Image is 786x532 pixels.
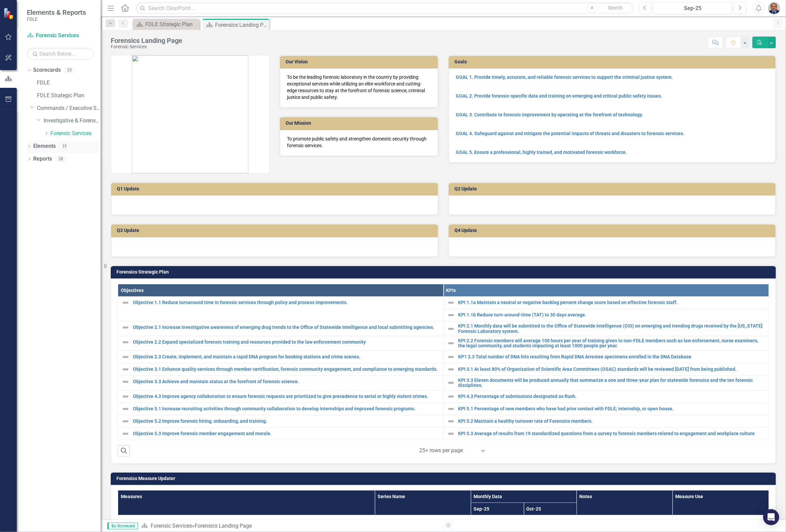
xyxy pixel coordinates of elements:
[121,323,130,332] img: Not Defined
[145,20,198,28] div: FDLE Strategic Plan
[111,44,182,49] div: Forensic Services
[121,417,130,425] img: Not Defined
[608,5,623,10] span: Search
[443,321,769,336] td: Double-Click to Edit Right Click for Context Menu
[447,339,455,347] img: Not Defined
[287,135,431,149] p: To promote public safety and strengthen domestic security through forensic services.
[136,2,634,14] input: Search ClearPoint...
[768,2,780,14] img: Chris Hendry
[458,354,766,359] a: KP1 2.3 Total number of DNA hits resulting from Rapid DNA Arrestee specimens enrolled in the DNA ...
[118,403,444,415] td: Double-Click to Edit Right Click for Context Menu
[33,155,52,163] a: Reports
[121,353,130,361] img: Not Defined
[33,66,61,74] a: Scorecards
[55,156,66,162] div: 28
[447,417,455,425] img: Not Defined
[133,354,440,359] a: Objective 2.3 Create, implement, and maintain a rapid DNA program for booking stations and crime ...
[64,67,75,73] div: 23
[443,363,769,375] td: Double-Click to Edit Right Click for Context Menu
[454,228,772,233] h3: Q4 Update
[133,325,440,330] a: Objective 2.1 Increase investigative awareness of emerging drug trends to the Office of Statewide...
[458,419,766,424] a: KPI 5.2 Maintain a healthy turnover rate of Forensics members.
[133,300,440,305] a: Objective 1.1 Reduce turnaround time in forensic services through policy and process improvements.
[107,523,138,529] span: By Scorecard
[117,186,435,191] h3: Q1 Update
[287,74,431,101] p: To be the leading forensic laboratory in the country by providing exceptional services while util...
[27,16,86,22] small: FDLE
[133,406,440,411] a: Objective 5.1 Increase recruiting activities through community collaboration to develop internshi...
[133,394,440,399] a: Objective 4.3 Improve agency collaboration to ensure forensic requests are prioritized to give pr...
[458,300,766,305] a: KPI 1.1a Maintain a neutral or negative backlog percent change score based on effective forensic ...
[134,20,198,28] a: FDLE Strategic Plan
[443,351,769,363] td: Double-Click to Edit Right Click for Context Menu
[33,142,56,150] a: Elements
[59,143,70,149] div: 35
[458,323,766,334] a: KPI 2.1 Monthly data will be submitted to the Office of Statewide Intelligence (OSI) on emerging ...
[121,299,130,307] img: Not Defined
[447,311,455,319] img: Not Defined
[37,105,101,112] a: Commands / Executive Support Branch
[133,367,440,372] a: Objective 3.1 Enhance quality services through member certification, forensic community engagemen...
[118,415,444,427] td: Double-Click to Edit Right Click for Context Menu
[3,7,15,19] img: ClearPoint Strategy
[121,365,130,373] img: Not Defined
[443,427,769,440] td: Double-Click to Edit Right Click for Context Menu
[132,55,248,173] img: mceclip0%20v4.png
[454,186,772,191] h3: Q2 Update
[447,405,455,413] img: Not Defined
[443,297,769,309] td: Double-Click to Edit Right Click for Context Menu
[458,394,766,399] a: KPI 4.3 Percentage of submissions designated as Rush.
[458,378,766,388] a: KPI 3.3 Eleven documents will be produced annually that summarize a one and three-year plan for s...
[443,415,769,427] td: Double-Click to Edit Right Click for Context Menu
[286,121,435,126] h3: Our Mission
[37,79,101,87] a: FDLE
[599,3,632,13] button: Search
[447,430,455,438] img: Not Defined
[133,431,440,436] a: Objective 5.3 Improve forensic member engagement and morale.
[44,117,101,125] a: Investigative & Forensic Services Command
[111,37,182,44] div: Forensics Landing Page
[118,375,444,390] td: Double-Click to Edit Right Click for Context Menu
[458,338,766,349] a: KPI 2.2 Forensic members will average 100 hours per year of training given to non-FDLE members su...
[27,32,94,40] a: Forensic Services
[447,299,455,307] img: Not Defined
[151,523,192,529] a: Forensic Services
[458,367,766,372] a: KPI 3.1 At least 80% of Organization of Scientific Area Committees (OSAC) standards will be revie...
[118,336,444,351] td: Double-Click to Edit Right Click for Context Menu
[443,309,769,321] td: Double-Click to Edit Right Click for Context Menu
[118,321,444,336] td: Double-Click to Edit Right Click for Context Menu
[121,430,130,438] img: Not Defined
[37,92,101,100] a: FDLE Strategic Plan
[447,379,455,387] img: Not Defined
[447,325,455,333] img: Not Defined
[133,379,440,384] a: Objective 3.3 Achieve and maintain status at the forefront of forensic science.
[653,2,732,14] button: Sep-25
[447,393,455,401] img: Not Defined
[443,403,769,415] td: Double-Click to Edit Right Click for Context Menu
[443,336,769,351] td: Double-Click to Edit Right Click for Context Menu
[27,48,94,60] input: Search Below...
[443,390,769,403] td: Double-Click to Edit Right Click for Context Menu
[141,522,438,530] div: »
[447,353,455,361] img: Not Defined
[458,406,766,411] a: KPI 5.1 Percentage of new members who have had prior contact with FDLE; internship, or open house.
[456,131,684,136] a: GOAL 4. Safeguard against and mitigate the potential impacts of threats and disasters to forensic...
[456,93,662,99] a: GOAL 2. Provide forensic-specific data and training on emerging and critical public safety issues.
[27,8,86,16] span: Elements & Reports
[121,338,130,346] img: Not Defined
[121,378,130,386] img: Not Defined
[50,130,101,137] a: Forensic Services
[195,523,252,529] div: Forensics Landing Page
[456,112,643,117] a: GOAL 3. Contribute to forensic improvement by operating at the forefront of technology.
[763,509,779,525] div: Open Intercom Messenger
[656,4,730,12] div: Sep-25
[133,419,440,424] a: Objective 5.2 Improve forensic hiring, onboarding, and training.
[215,21,268,29] div: Forensics Landing Page
[118,427,444,440] td: Double-Click to Edit Right Click for Context Menu
[118,351,444,363] td: Double-Click to Edit Right Click for Context Menu
[118,390,444,403] td: Double-Click to Edit Right Click for Context Menu
[116,270,773,275] h3: Forensics Strategic Plan
[454,59,772,64] h3: Goals
[456,74,673,80] a: GOAL 1. Provide timely, accurate, and reliable forensic services to support the criminal justice ...
[121,393,130,401] img: Not Defined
